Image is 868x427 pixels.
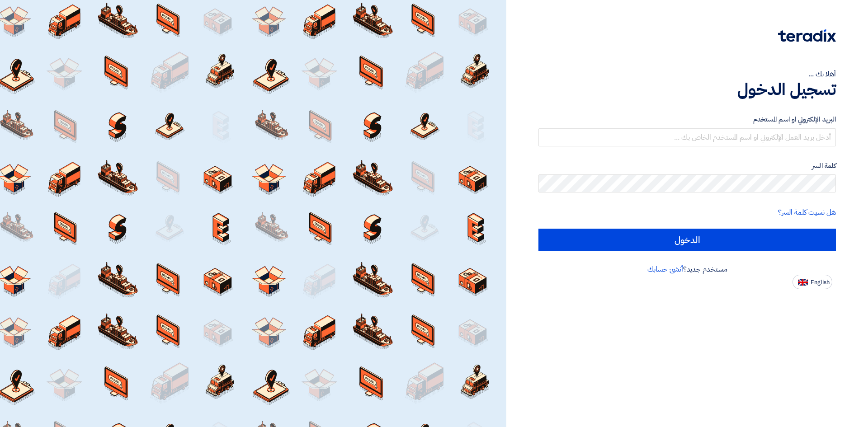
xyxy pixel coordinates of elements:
label: كلمة السر [538,161,836,171]
span: English [811,279,830,286]
img: Teradix logo [778,29,836,42]
a: هل نسيت كلمة السر؟ [778,207,836,218]
input: الدخول [538,229,836,251]
input: أدخل بريد العمل الإلكتروني او اسم المستخدم الخاص بك ... [538,128,836,146]
a: أنشئ حسابك [647,264,683,275]
img: en-US.png [798,279,808,286]
h1: تسجيل الدخول [538,80,836,99]
div: أهلا بك ... [538,69,836,80]
div: مستخدم جديد؟ [538,264,836,275]
label: البريد الإلكتروني او اسم المستخدم [538,114,836,125]
button: English [793,275,832,289]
